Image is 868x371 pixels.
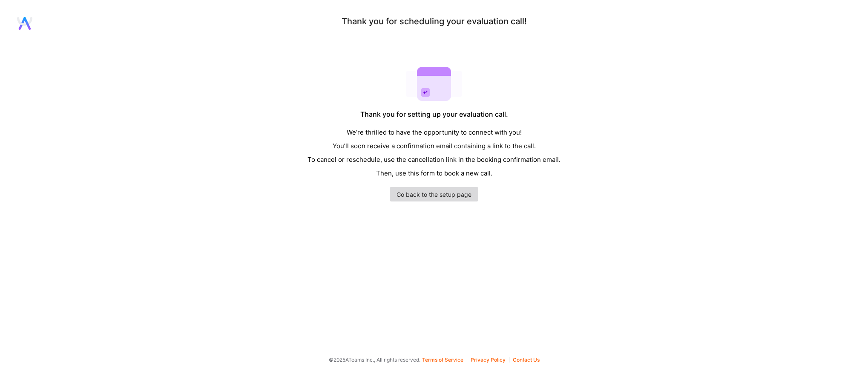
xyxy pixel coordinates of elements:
[422,357,467,362] button: Terms of Service
[308,126,560,180] div: We’re thrilled to have the opportunity to connect with you! You’ll soon receive a confirmation em...
[342,17,527,26] div: Thank you for scheduling your evaluation call!
[390,187,478,201] a: Go back to the setup page
[513,357,540,362] button: Contact Us
[329,355,420,364] span: © 2025 ATeams Inc., All rights reserved.
[471,357,509,362] button: Privacy Policy
[360,110,508,119] div: Thank you for setting up your evaluation call.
